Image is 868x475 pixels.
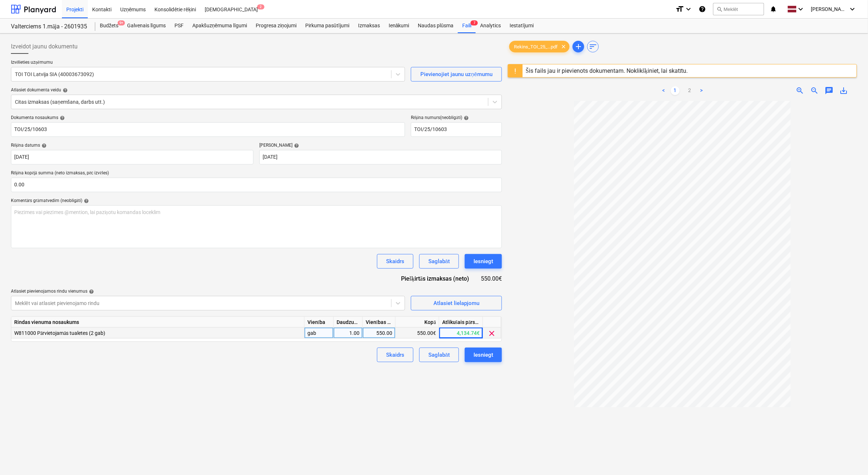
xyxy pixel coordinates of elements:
[471,20,478,25] span: 7
[58,115,65,120] span: help
[840,86,848,95] span: save_alt
[458,19,476,33] div: Faili
[11,150,254,165] input: Rēķina datums nav norādīts
[797,5,805,13] i: keyboard_arrow_down
[95,19,123,33] div: Budžets
[11,122,405,137] input: Dokumenta nosaukums
[259,143,502,149] div: [PERSON_NAME]
[686,86,694,95] a: Page 2
[123,19,170,33] div: Galvenais līgums
[61,88,68,93] span: help
[428,257,450,266] div: Saglabāt
[716,6,722,12] span: search
[82,198,89,203] span: help
[411,67,502,82] button: Pievienojiet jaunu uzņēmumu
[259,150,502,165] input: Izpildes datums nav norādīts
[337,328,360,339] div: 1.00
[439,317,483,328] div: Atlikušais pārskatītais budžets
[675,5,684,13] i: format_size
[386,257,404,266] div: Skaidrs
[488,329,496,338] span: clear
[433,298,479,308] div: Atlasiet lielapjomu
[118,20,125,25] span: 9+
[465,254,502,269] button: Iesniegt
[188,19,251,33] a: Apakšuzņēmuma līgumi
[396,317,439,328] div: Kopā
[414,19,458,33] a: Naudas plūsma
[526,67,688,74] div: Šis fails jau ir pievienots dokumentam. Noklikšķiniet, lai skatītu.
[377,348,413,362] button: Skaidrs
[589,42,597,51] span: sort
[334,317,363,328] div: Daudzums
[11,60,405,67] p: Izvēlieties uzņēmumu
[170,19,188,33] a: PSF
[659,86,668,95] a: Previous page
[386,350,404,360] div: Skaidrs
[559,42,568,51] span: clear
[462,115,469,120] span: help
[421,70,493,79] div: Pievienojiet jaunu uzņēmumu
[825,86,834,95] span: chat
[354,19,384,33] a: Izmaksas
[411,296,502,310] button: Atlasiet lielapjomu
[11,198,502,204] div: Komentārs grāmatvedim (neobligāti)
[11,115,405,121] div: Dokumenta nosaukums
[848,5,857,13] i: keyboard_arrow_down
[474,350,493,360] div: Iesniegt
[305,328,334,339] div: gab
[11,317,305,328] div: Rindas vienuma nosaukums
[301,19,354,33] a: Pirkuma pasūtījumi
[257,4,264,9] span: 2
[476,19,505,33] a: Analytics
[684,5,693,13] i: keyboard_arrow_down
[411,115,502,121] div: Rēķina numurs (neobligāti)
[574,42,583,51] span: add
[481,274,502,283] div: 550.00€
[832,440,868,475] iframe: Chat Widget
[11,87,502,93] div: Atlasiet dokumenta veidu
[366,328,392,339] div: 550.00
[810,86,819,95] span: zoom_out
[419,348,459,362] button: Saglabāt
[87,289,94,294] span: help
[395,274,481,283] div: Piešķirtās izmaksas (neto)
[377,254,413,269] button: Skaidrs
[699,5,706,13] i: Zināšanu pamats
[770,5,777,13] i: notifications
[384,19,414,33] a: Ienākumi
[363,317,396,328] div: Vienības cena
[713,3,764,15] button: Meklēt
[292,143,299,148] span: help
[510,44,562,50] span: Rekins_TOI_25_...pdf
[458,19,476,33] a: Faili7
[11,170,502,178] p: Rēķina kopējā summa (neto izmaksas, pēc izvēles)
[474,257,493,266] div: Iesniegt
[465,348,502,362] button: Iesniegt
[11,23,87,31] div: Valterciems 1.māja - 2601935
[509,41,570,52] div: Rekins_TOI_25_...pdf
[439,328,483,339] div: 4,134.74€
[411,122,502,137] input: Rēķina numurs
[11,143,254,149] div: Rēķina datums
[11,289,405,294] div: Atlasiet pievienojamos rindu vienumus
[396,328,439,339] div: 550.00€
[95,19,123,33] a: Budžets9+
[40,143,47,148] span: help
[796,86,805,95] span: zoom_in
[505,19,538,33] a: Iestatījumi
[697,86,706,95] a: Next page
[11,178,502,192] input: Rēķina kopējā summa (neto izmaksas, pēc izvēles)
[14,330,105,336] span: W811000 Pārvietojamās tualetes (2 gab)
[428,350,450,360] div: Saglabāt
[811,6,848,12] span: [PERSON_NAME]
[11,42,78,51] span: Izveidot jaunu dokumentu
